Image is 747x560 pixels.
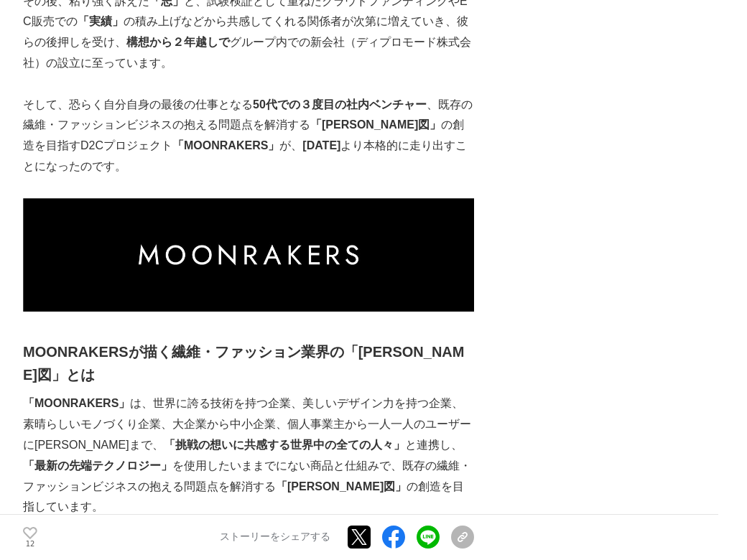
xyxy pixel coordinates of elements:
strong: 「MOONRAKERS」 [23,397,130,409]
strong: MOONRAKERSが描く繊維・ファッション業界の「[PERSON_NAME]図」とは [23,344,464,383]
strong: 構想から２年越しで [126,36,230,48]
strong: 50代での３度目の社内ベンチャー [253,98,427,111]
strong: 「実績」 [78,15,124,27]
strong: 「MOONRAKERS」 [172,139,279,151]
strong: 「[PERSON_NAME]図」 [276,480,407,493]
p: ストーリーをシェアする [220,531,330,544]
p: は、世界に誇る技術を持つ企業、美しいデザイン力を持つ企業、素晴らしいモノづくり企業、大企業から中小企業、個人事業主から一人一人のユーザーに[PERSON_NAME]まで、 と連携し、 を使用した... [23,393,474,518]
strong: 「[PERSON_NAME]図」 [310,118,441,131]
strong: 「挑戦の想いに共感する世界中の全ての人々」 [164,439,405,451]
p: 12 [23,541,37,548]
p: そして、恐らく自分自身の最後の仕事となる 、既存の繊維・ファッションビジネスの抱える問題点を解消する の創造を目指すD2Cプロジェクト が、 より本格的に走り出すことになったのです。 [23,95,474,177]
img: thumbnail_1e757b70-ed35-11ed-a158-89982fea94bc.png [23,198,474,312]
strong: [DATE] [302,139,340,151]
strong: 「最新の先端テクノロジー」 [23,459,172,472]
